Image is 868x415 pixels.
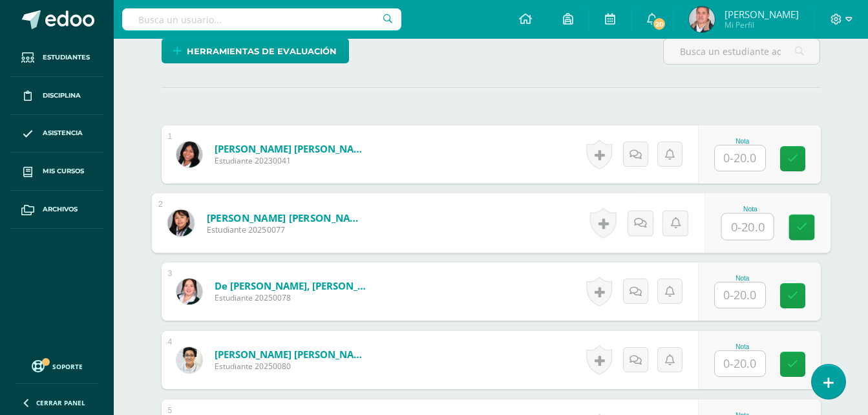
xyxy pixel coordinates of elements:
span: Cerrar panel [36,398,85,407]
a: Disciplina [10,77,103,115]
span: Disciplina [43,90,81,101]
div: Nota [714,343,771,350]
span: Mis cursos [43,166,84,176]
div: Nota [714,275,771,282]
span: Estudiantes [43,52,90,63]
span: Estudiante 20250078 [215,292,370,303]
input: Busca un estudiante aquí... [664,39,820,64]
a: [PERSON_NAME] [PERSON_NAME] [206,211,366,224]
a: Asistencia [10,115,103,153]
span: Estudiante 20230041 [215,155,370,166]
input: Busca un usuario... [122,8,401,30]
span: Estudiante 20250077 [206,224,366,236]
img: 0a8b7609b9eb5066a75cd6dba6747cc2.png [176,347,202,373]
span: Herramientas de evaluación [187,39,337,63]
a: [PERSON_NAME] [PERSON_NAME] [215,348,370,361]
a: Estudiantes [10,39,103,77]
img: 7268039561b7a44cc32031efc39dfd7e.png [167,209,194,236]
img: b189dba5c2ad783ad47e3664ecd5ec87.png [176,279,202,304]
span: Asistencia [43,128,83,138]
a: Soporte [16,357,98,374]
div: Nota [714,138,771,145]
input: 0-20.0 [715,351,765,376]
a: Herramientas de evaluación [162,38,349,63]
input: 0-20.0 [715,282,765,308]
span: Archivos [43,204,78,215]
span: 20 [652,17,666,31]
img: 5c119a94f51b9f78a4075418d82d1dd0.png [176,142,202,167]
img: c96a423fd71b76c16867657e46671b28.png [689,6,715,32]
span: Soporte [52,362,83,371]
a: Archivos [10,191,103,229]
a: de [PERSON_NAME], [PERSON_NAME] [215,279,370,292]
a: [PERSON_NAME] [PERSON_NAME] [215,142,370,155]
span: [PERSON_NAME] [725,8,799,21]
div: Nota [721,206,779,213]
a: Mis cursos [10,153,103,191]
input: 0-20.0 [715,145,765,171]
span: Estudiante 20250080 [215,361,370,372]
span: Mi Perfil [725,19,799,30]
input: 0-20.0 [721,214,773,240]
